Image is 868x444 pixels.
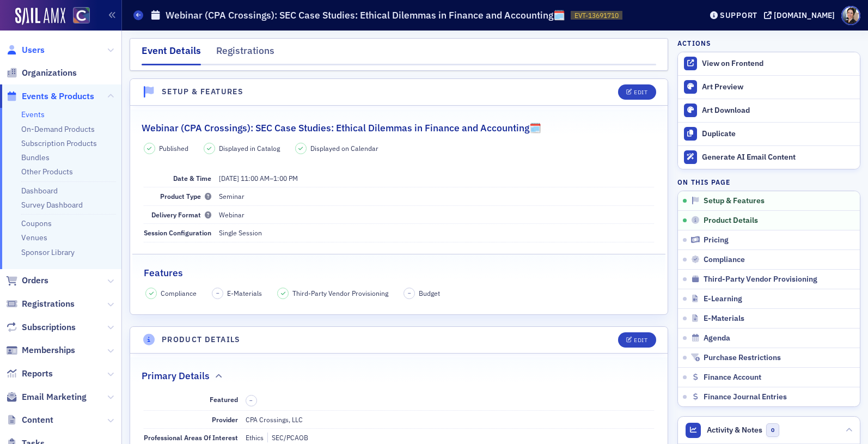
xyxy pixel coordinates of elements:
[142,369,210,383] h2: Primary Details
[219,174,239,183] span: [DATE]
[216,44,274,64] div: Registrations
[162,334,241,345] h4: Product Details
[6,90,94,102] a: Events & Products
[219,143,280,153] span: Displayed in Catalog
[22,368,53,380] span: Reports
[21,110,45,119] a: Events
[702,129,854,139] div: Duplicate
[246,415,303,424] span: CPA Crossings, LLC
[678,76,860,99] a: Art Preview
[704,216,758,226] span: Product Details
[273,174,298,183] time: 1:00 PM
[246,433,264,442] div: Ethics
[144,266,183,280] h2: Features
[22,298,75,310] span: Registrations
[22,67,77,79] span: Organizations
[419,288,440,298] span: Budget
[678,99,860,122] a: Art Download
[6,344,75,356] a: Memberships
[704,196,765,206] span: Setup & Features
[73,7,90,24] img: SailAMX
[161,288,197,298] span: Compliance
[160,192,211,200] span: Product Type
[159,143,188,153] span: Published
[704,235,729,245] span: Pricing
[6,44,45,56] a: Users
[21,186,58,196] a: Dashboard
[166,9,565,22] h1: Webinar (CPA Crossings): SEC Case Studies: Ethical Dilemmas in Finance and Accounting🗓️
[702,59,854,69] div: View on Frontend
[21,124,95,134] a: On-Demand Products
[677,38,711,48] h4: Actions
[241,174,270,183] time: 11:00 AM
[704,373,761,382] span: Finance Account
[634,337,647,343] div: Edit
[227,288,262,298] span: E-Materials
[704,314,744,324] span: E-Materials
[144,228,211,237] span: Session Configuration
[15,8,65,25] img: SailAMX
[678,52,860,75] a: View on Frontend
[704,255,745,265] span: Compliance
[21,200,83,210] a: Survey Dashboard
[704,275,817,284] span: Third-Party Vendor Provisioning
[219,228,262,237] span: Single Session
[212,415,238,424] span: Provider
[618,332,656,348] button: Edit
[6,391,87,403] a: Email Marketing
[678,145,860,169] button: Generate AI Email Content
[764,11,839,19] button: [DOMAIN_NAME]
[292,288,388,298] span: Third-Party Vendor Provisioning
[702,82,854,92] div: Art Preview
[142,44,201,65] div: Event Details
[144,433,238,442] span: Professional Areas Of Interest
[162,86,243,98] h4: Setup & Features
[720,10,757,20] div: Support
[219,192,244,200] span: Seminar
[249,397,253,404] span: –
[702,106,854,115] div: Art Download
[707,424,762,436] span: Activity & Notes
[678,122,860,145] button: Duplicate
[574,11,619,20] span: EVT-13691710
[6,368,53,380] a: Reports
[216,289,219,297] span: –
[21,138,97,148] a: Subscription Products
[841,6,860,25] span: Profile
[704,392,787,402] span: Finance Journal Entries
[21,153,50,162] a: Bundles
[704,353,781,363] span: Purchase Restrictions
[22,90,94,102] span: Events & Products
[6,414,53,426] a: Content
[22,321,76,333] span: Subscriptions
[702,153,854,162] div: Generate AI Email Content
[219,210,244,219] span: Webinar
[22,344,75,356] span: Memberships
[766,423,780,437] span: 0
[704,333,730,343] span: Agenda
[173,174,211,183] span: Date & Time
[22,275,48,287] span: Orders
[618,84,656,100] button: Edit
[21,233,47,242] a: Venues
[219,174,298,183] span: –
[677,177,860,187] h4: On this page
[151,210,211,219] span: Delivery Format
[6,298,75,310] a: Registrations
[21,218,52,228] a: Coupons
[267,433,308,442] div: SEC/PCAOB
[6,321,76,333] a: Subscriptions
[22,44,45,56] span: Users
[704,294,742,304] span: E-Learning
[22,414,53,426] span: Content
[21,247,75,257] a: Sponsor Library
[634,89,647,95] div: Edit
[22,391,87,403] span: Email Marketing
[6,275,48,287] a: Orders
[210,395,238,404] span: Featured
[21,167,73,177] a: Other Products
[6,67,77,79] a: Organizations
[310,143,378,153] span: Displayed on Calendar
[774,10,835,20] div: [DOMAIN_NAME]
